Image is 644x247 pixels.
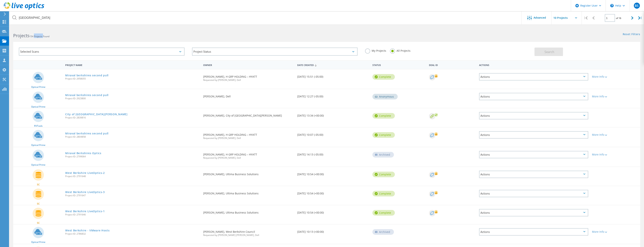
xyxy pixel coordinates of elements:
a: Miraval berkshires second pull [65,132,109,135]
a: West Berkshire LiveOptics-1 [65,210,105,213]
div: Project Status [192,48,358,56]
div: [DATE] 12:27 (-05:00) [295,89,371,102]
div: Actions [479,209,588,216]
span: Requested by [PERSON_NAME], Dell [203,137,293,139]
a: City of [GEOGRAPHIC_DATA][PERSON_NAME] [65,113,128,116]
span: Search [544,50,554,54]
div: [PERSON_NAME], Ultima Business Solutions [201,205,295,218]
a: Miraval berkshires second pull [65,94,109,96]
div: Actions [479,190,588,197]
span: SC [37,203,40,205]
span: Optical Prime [31,164,45,166]
a: West Berkshire - VMware Hosts [65,229,110,232]
div: Selected Scans [19,48,185,56]
div: More Info [592,95,638,98]
div: [DATE] 10:07 (-05:00) [295,127,371,140]
svg: \n [610,4,614,7]
div: Actions [479,151,588,158]
div: Actions [479,73,588,80]
a: West Berkshire LiveOptics-2 [65,172,105,174]
button: Search [534,48,563,56]
div: Status [371,61,427,68]
span: 154 Projects Found [29,35,49,38]
div: Actions [479,171,588,178]
span: Project ID: 2791648 [65,175,199,177]
a: Miraval Berkshires Optics [65,152,101,155]
a: Reset Filters [623,33,640,36]
div: Actions [479,112,588,119]
span: Project ID: 2923800 [65,97,199,100]
span: Requested by [PERSON_NAME], Dell [203,79,293,81]
span: Requested by [PERSON_NAME], Dell [203,157,293,159]
div: More Info [592,153,638,156]
div: Complete [372,132,395,138]
span: Project ID: 2804858 [65,136,199,138]
div: [PERSON_NAME], H GRP HOLDING – HYATT [201,147,295,163]
div: [PERSON_NAME], City of [GEOGRAPHIC_DATA][PERSON_NAME] [201,108,295,121]
a: Live Optics Dashboard [4,8,44,11]
span: Project ID: 2791646 [65,214,199,216]
div: Complete [372,172,395,177]
div: [PERSON_NAME], Dell [201,89,295,102]
span: Optical Prime [31,106,45,108]
div: Owner [201,61,295,68]
div: Anonymous [372,94,398,99]
div: [DATE] 14:13 (-05:00) [295,147,371,160]
span: BS [635,4,639,7]
label: All Projects [390,48,410,52]
span: Project ID: 2786832 [65,233,199,235]
div: [PERSON_NAME], H GRP HOLDING – HYATT [201,127,295,143]
div: [DATE] 10:54 (+00:00) [295,186,371,199]
div: [PERSON_NAME], Ultima Business Solutions [201,186,295,199]
span: Project ID: 2958055 [65,78,199,80]
div: Archived [372,229,394,235]
span: SC [37,183,40,186]
div: More Info [592,230,638,233]
a: Miraval berkshires second pull [65,74,109,77]
div: Actions [479,131,588,139]
div: More Info [592,75,638,78]
div: Actions [479,228,588,236]
div: Archived [372,152,394,158]
div: Complete [372,74,395,80]
span: of 16 [616,17,621,20]
div: [DATE] 10:54 (+00:00) [295,205,371,218]
span: Project ID: 2839816 [65,117,199,119]
span: Requested by [PERSON_NAME] [PERSON_NAME], Dell [203,234,293,236]
input: Search projects by name, owner, ID, company, etc [9,11,522,24]
div: Complete [372,113,395,119]
div: [PERSON_NAME], West Berkshire Council [201,224,295,240]
div: [DATE] 13:34 (+00:00) [295,108,371,121]
div: Actions [479,93,588,100]
span: Optical Prime [31,241,45,243]
a: West Berkshire LiveOptics-3 [65,191,105,193]
div: | [582,11,590,25]
div: Actions [477,61,590,68]
span: Project ID: 2799064 [65,155,199,158]
b: Projects [13,33,29,39]
span: Project ID: 2791647 [65,194,199,197]
span: Optical Prime [31,144,45,146]
span: RVTools [34,125,43,127]
div: [PERSON_NAME], H GRP HOLDING – HYATT [201,69,295,85]
div: More Info [592,133,638,136]
span: Optical Prime [31,86,45,88]
span: Advanced [534,16,546,19]
div: [PERSON_NAME], Ultima Business Solutions [201,167,295,179]
div: [DATE] 15:51 (-05:00) [295,69,371,82]
div: Project Name [63,61,201,68]
div: Complete [372,191,395,196]
label: My Projects [365,48,386,52]
div: Date Created [295,61,371,68]
div: Deal Id [427,61,477,68]
div: Complete [372,210,395,216]
span: SC [37,222,40,224]
div: | [636,11,644,25]
div: [DATE] 10:54 (+00:00) [295,167,371,179]
div: [DATE] 10:13 (+00:00) [295,224,371,237]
